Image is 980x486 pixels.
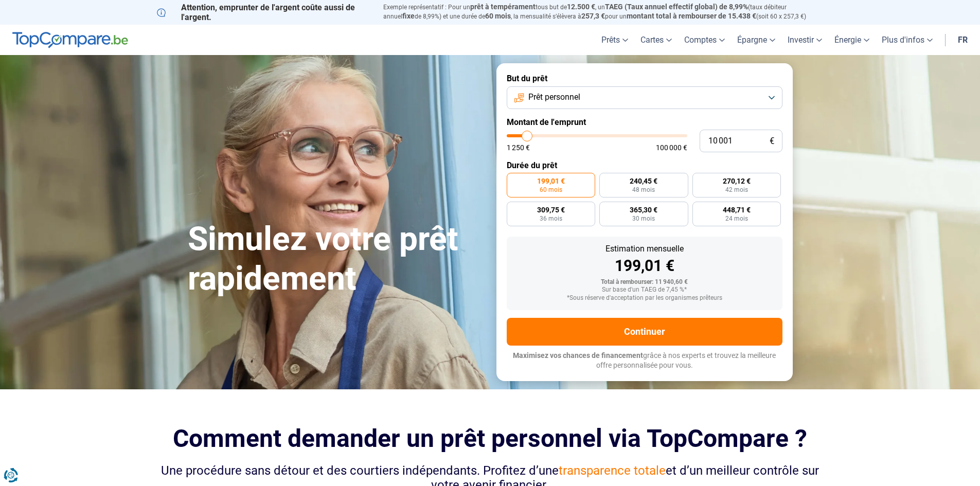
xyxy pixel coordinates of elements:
a: Épargne [731,25,781,55]
a: Cartes [634,25,678,55]
button: Prêt personnel [507,86,782,109]
a: Investir [781,25,828,55]
label: Montant de l'emprunt [507,117,782,127]
p: Exemple représentatif : Pour un tous but de , un (taux débiteur annuel de 8,99%) et une durée de ... [383,3,824,21]
span: transparence totale [559,463,666,478]
div: 199,01 € [515,258,774,274]
span: 60 mois [485,12,511,20]
div: *Sous réserve d'acceptation par les organismes prêteurs [515,295,774,302]
span: 100 000 € [656,144,687,151]
span: 36 mois [540,215,562,222]
span: 270,12 € [723,177,751,185]
span: 257,3 € [581,12,605,20]
span: 240,45 € [630,177,657,185]
a: Prêts [595,25,634,55]
span: 199,01 € [537,177,565,185]
div: Total à rembourser: 11 940,60 € [515,279,774,286]
h1: Simulez votre prêt rapidement [188,220,484,299]
span: 30 mois [632,215,655,222]
button: Continuer [507,318,782,346]
div: Estimation mensuelle [515,245,774,253]
span: Prêt personnel [528,92,580,103]
p: grâce à nos experts et trouvez la meilleure offre personnalisée pour vous. [507,351,782,371]
a: fr [952,25,974,55]
span: 309,75 € [537,206,565,213]
span: 48 mois [632,187,655,193]
span: 24 mois [725,215,748,222]
a: Énergie [828,25,876,55]
span: 42 mois [725,187,748,193]
span: € [770,137,774,146]
span: Maximisez vos chances de financement [513,351,643,359]
span: 60 mois [540,187,562,193]
span: 12.500 € [567,3,595,11]
div: Sur base d'un TAEG de 7,45 %* [515,286,774,294]
label: Durée du prêt [507,160,782,170]
span: 365,30 € [630,206,657,213]
span: fixe [402,12,415,20]
a: Comptes [678,25,731,55]
img: TopCompare [12,32,128,48]
span: prêt à tempérament [470,3,536,11]
span: 1 250 € [507,144,530,151]
label: But du prêt [507,74,782,83]
span: TAEG (Taux annuel effectif global) de 8,99% [605,3,748,11]
a: Plus d'infos [876,25,939,55]
p: Attention, emprunter de l'argent coûte aussi de l'argent. [157,3,371,22]
span: 448,71 € [723,206,751,213]
h2: Comment demander un prêt personnel via TopCompare ? [157,424,824,453]
span: montant total à rembourser de 15.438 € [627,12,756,20]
